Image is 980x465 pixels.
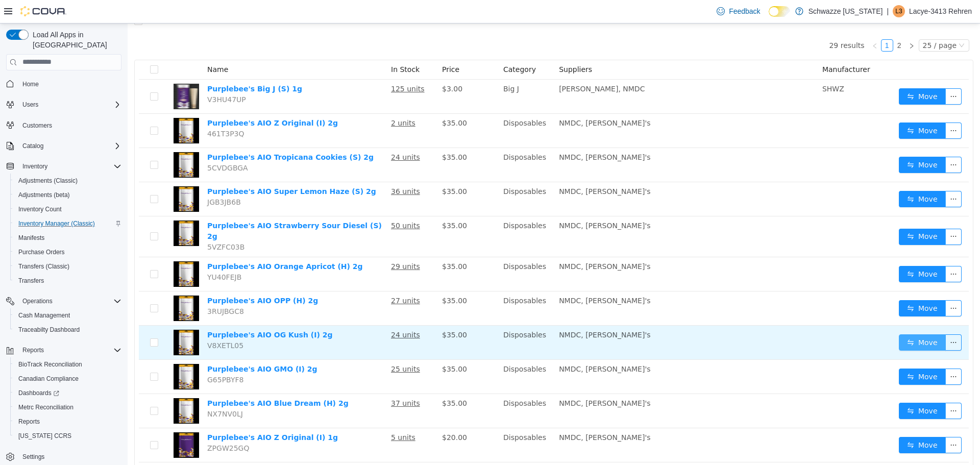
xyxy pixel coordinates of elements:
span: YU40FEJB [80,250,114,258]
span: Transfers [14,275,121,287]
span: Metrc Reconciliation [18,403,73,411]
a: Purplebee's AIO Super Lemon Haze (S) 2g [80,164,249,172]
span: NMDC, [PERSON_NAME]'s [431,376,523,384]
li: Previous Page [741,16,753,28]
a: Purplebee's AIO Tropicana Cookies (S) 2g [80,130,246,138]
button: icon: swapMove [771,65,818,81]
button: BioTrack Reconciliation [10,357,126,372]
u: 27 units [263,273,292,281]
u: 36 units [263,164,292,172]
p: | [887,5,889,17]
span: Inventory Count [14,203,121,215]
a: Purplebee's AIO Strawberry Sour Diesel (S) 2g [80,198,254,217]
a: Purchase Orders [14,246,69,258]
button: Inventory Manager (Classic) [10,216,126,231]
button: icon: ellipsis [818,379,834,396]
img: Purplebee's AIO Strawberry Sour Diesel (S) 2g hero shot [46,197,71,223]
span: Manufacturer [695,42,743,50]
button: Canadian Compliance [10,372,126,386]
button: Inventory [2,159,126,174]
button: Traceabilty Dashboard [10,323,126,337]
span: BioTrack Reconciliation [18,360,82,369]
span: G65PBYF8 [80,352,116,360]
button: icon: ellipsis [818,205,834,222]
a: Reports [14,415,44,428]
li: 1 [753,16,766,28]
p: Lacye-3413 Rehren [909,5,972,17]
td: Disposables [372,193,427,234]
span: BioTrack Reconciliation [14,358,121,371]
span: Inventory [22,162,47,170]
button: icon: ellipsis [818,65,834,81]
a: BioTrack Reconciliation [14,358,86,371]
span: $35.00 [314,376,339,384]
button: Users [2,97,126,112]
span: Adjustments (Classic) [18,177,78,185]
span: Transfers (Classic) [18,262,69,271]
a: Settings [18,451,48,463]
span: Home [18,78,121,90]
span: Adjustments (beta) [14,189,121,201]
span: $35.00 [314,198,339,206]
span: NMDC, [PERSON_NAME]'s [431,164,523,172]
span: Operations [18,295,121,307]
button: Catalog [18,140,47,152]
span: Canadian Compliance [14,373,121,385]
button: Settings [2,449,126,464]
button: Metrc Reconciliation [10,400,126,414]
button: icon: ellipsis [818,99,834,115]
span: Customers [22,121,52,130]
span: Price [314,42,332,50]
span: [US_STATE] CCRS [18,432,71,440]
span: SHWZ [695,61,717,69]
a: Feedback [713,1,764,21]
button: icon: swapMove [771,205,818,222]
button: Customers [2,118,126,133]
p: Schwazze [US_STATE] [808,5,883,17]
span: NMDC, [PERSON_NAME]'s [431,341,523,350]
div: Lacye-3413 Rehren [893,5,905,17]
span: Home [22,80,39,88]
span: 5CVDGBGA [80,140,120,149]
img: Purplebee's AIO Super Lemon Haze (S) 2g hero shot [46,163,71,188]
span: NMDC, [PERSON_NAME]'s [431,130,523,138]
span: JGB3JB6B [80,175,113,183]
span: $35.00 [314,239,339,247]
td: Disposables [372,268,427,302]
button: Adjustments (beta) [10,188,126,202]
img: Purplebee's AIO Z Original (I) 2g hero shot [46,94,71,120]
td: Disposables [372,125,427,159]
td: Big J [372,56,427,90]
span: Cash Management [18,311,70,320]
a: Purplebee's AIO OPP (H) 2g [80,273,190,281]
span: Feedback [729,6,760,16]
button: icon: swapMove [771,311,818,327]
td: Disposables [372,336,427,371]
button: icon: ellipsis [818,167,834,184]
td: Disposables [372,159,427,193]
button: icon: ellipsis [818,345,834,361]
button: icon: swapMove [771,167,818,184]
a: Purplebee's AIO GMO (I) 2g [80,341,190,350]
span: Inventory Manager (Classic) [18,219,95,228]
button: icon: swapMove [771,379,818,396]
span: Suppliers [431,42,464,50]
u: 25 units [263,341,292,350]
a: Customers [18,119,56,132]
span: Manifests [18,234,44,242]
img: Purplebee's AIO OPP (H) 2g hero shot [46,272,71,298]
span: NMDC, [PERSON_NAME]'s [431,410,523,418]
span: 461T3P3Q [80,106,117,114]
button: Manifests [10,231,126,245]
img: Purplebee's AIO OG Kush (I) 2g hero shot [46,306,71,332]
button: icon: ellipsis [818,311,834,327]
u: 24 units [263,130,292,138]
span: Manifests [14,232,121,244]
img: Purplebee's AIO Tropicana Cookies (S) 2g hero shot [46,129,71,154]
button: Inventory Count [10,202,126,216]
span: NMDC, [PERSON_NAME]'s [431,239,523,247]
span: 3RUJBGC8 [80,284,116,292]
u: 5 units [263,410,288,418]
img: Purplebee's AIO Orange Apricot (H) 2g hero shot [46,238,71,263]
li: Next Page [778,16,790,28]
